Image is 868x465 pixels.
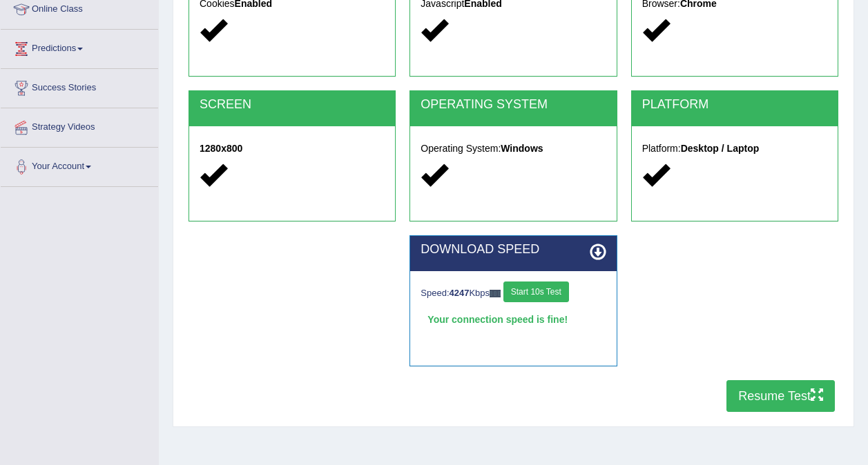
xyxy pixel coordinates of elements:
a: Success Stories [1,69,158,103]
h5: Platform: [642,144,827,154]
a: Predictions [1,30,158,64]
div: Speed: Kbps [421,281,606,306]
a: Your Account [1,148,158,182]
h2: SCREEN [200,98,385,112]
div: Your connection speed is fine! [421,309,606,330]
a: Strategy Videos [1,108,158,143]
strong: 4247 [450,288,470,298]
h2: PLATFORM [642,98,827,112]
strong: Desktop / Laptop [681,143,760,154]
h2: DOWNLOAD SPEED [421,243,606,257]
button: Start 10s Test [503,281,569,302]
strong: 1280x800 [200,143,242,154]
strong: Windows [501,143,543,154]
img: ajax-loader-fb-connection.gif [490,290,501,297]
h2: OPERATING SYSTEM [421,98,606,112]
h5: Operating System: [421,144,606,154]
button: Resume Test [726,380,835,412]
